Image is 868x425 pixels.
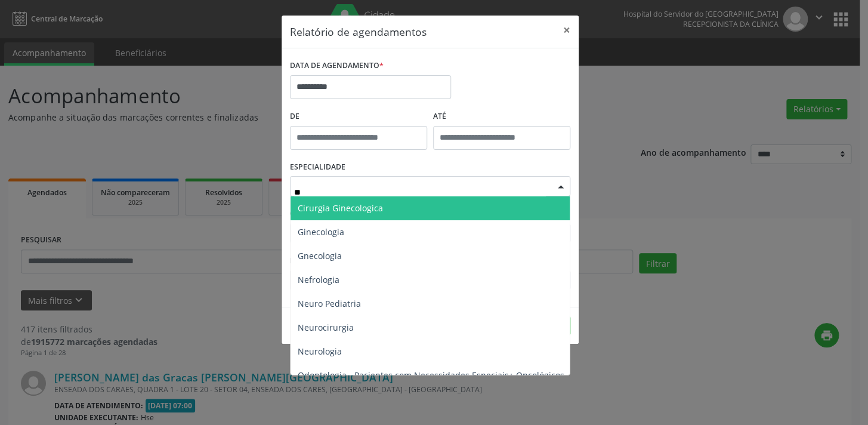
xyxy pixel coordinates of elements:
span: Ginecologia [298,226,344,238]
button: Close [555,16,579,45]
label: De [290,107,427,126]
span: Neuro Pediatria [298,298,361,309]
span: Neurologia [298,346,342,357]
span: Nefrologia [298,274,339,285]
span: Odontologia - Pacientes com Necessidades Especiais+ Oncológicos [298,369,564,381]
span: Cirurgia Ginecologica [298,202,383,214]
label: ESPECIALIDADE [290,158,345,177]
span: Neurocirurgia [298,322,354,333]
label: DATA DE AGENDAMENTO [290,57,384,75]
span: Gnecologia [298,250,342,261]
h5: Relatório de agendamentos [290,24,427,39]
label: ATÉ [433,107,570,126]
